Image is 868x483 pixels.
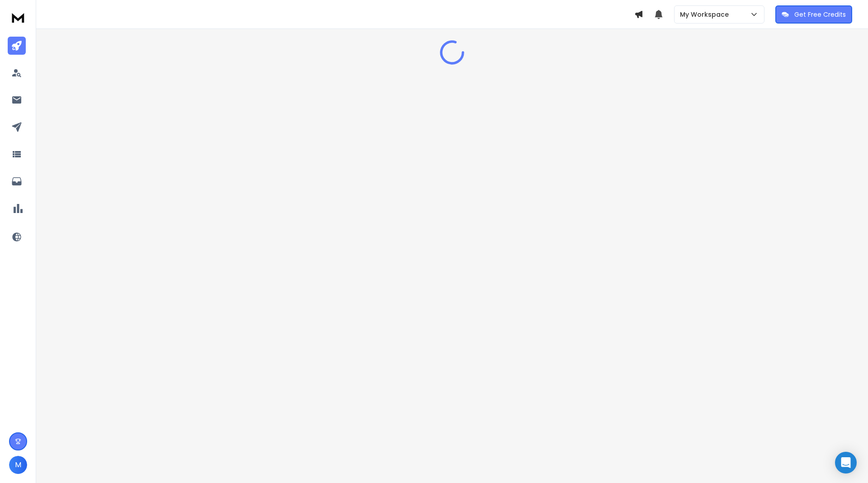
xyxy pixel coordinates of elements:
[794,10,846,19] p: Get Free Credits
[680,10,732,19] p: My Workspace
[775,5,852,24] button: Get Free Credits
[9,456,27,474] button: M
[9,9,27,26] img: logo
[835,452,857,474] div: Open Intercom Messenger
